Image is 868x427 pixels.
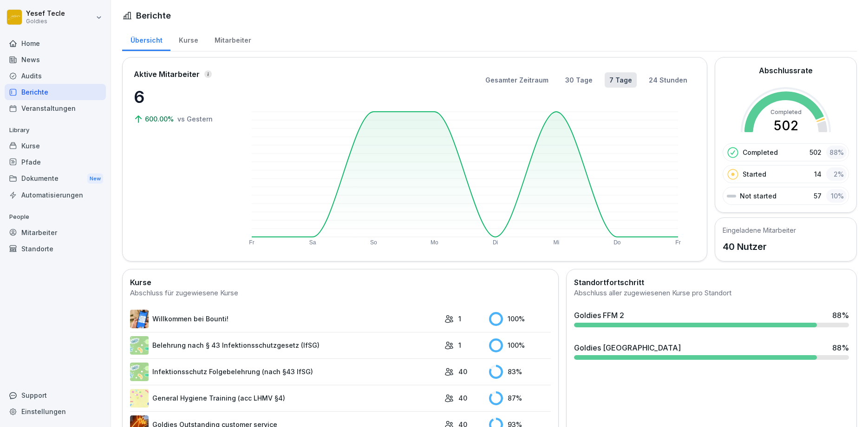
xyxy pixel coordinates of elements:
[130,363,440,381] a: Infektionsschutz Folgebelehrung (nach §43 IfSG)
[134,69,200,80] p: Aktive Mitarbeiter
[5,123,106,138] p: Library
[458,340,461,350] p: 1
[87,173,103,184] div: New
[489,338,550,352] div: 100 %
[644,72,692,88] button: 24 Stunden
[5,170,106,187] div: Dokumente
[26,18,65,25] p: Goldies
[170,27,206,51] a: Kurse
[134,84,227,109] p: 6
[481,72,553,88] button: Gesamter Zeitraum
[561,72,597,88] button: 30 Tage
[458,393,467,403] p: 40
[458,314,461,324] p: 1
[130,389,440,408] a: General Hygiene Training (acc LHMV §4)
[136,9,171,22] h1: Berichte
[5,100,106,116] a: Veranstaltungen
[570,338,853,363] a: Goldies [GEOGRAPHIC_DATA]88%
[613,239,621,246] text: Do
[814,191,822,201] p: 57
[574,288,849,299] div: Abschluss aller zugewiesenen Kurse pro Standort
[130,310,149,328] img: xgfduithoxxyhirrlmyo7nin.png
[145,114,176,124] p: 600.00%
[675,239,680,246] text: Fr
[5,241,106,257] a: Standorte
[826,167,847,181] div: 2 %
[723,240,796,254] p: 40 Nutzer
[489,391,550,405] div: 87 %
[370,239,377,246] text: So
[489,312,550,326] div: 100 %
[570,306,853,331] a: Goldies FFM 288%
[493,239,498,246] text: Di
[759,65,813,76] h2: Abschlussrate
[5,68,106,84] a: Audits
[832,342,849,353] div: 88 %
[5,403,106,420] a: Einstellungen
[826,189,847,203] div: 10 %
[5,51,106,68] a: News
[130,336,440,355] a: Belehrung nach § 43 Infektionsschutzgesetz (IfSG)
[130,336,149,355] img: eeyzhgsrb1oapoggjvfn01rs.png
[574,342,681,353] div: Goldies [GEOGRAPHIC_DATA]
[206,27,259,51] a: Mitarbeiter
[743,169,766,179] p: Started
[26,10,65,18] p: Yesef Tecle
[605,72,637,88] button: 7 Tage
[5,210,106,224] p: People
[5,224,106,241] a: Mitarbeiter
[5,84,106,100] a: Berichte
[309,239,316,246] text: Sa
[832,310,849,321] div: 88 %
[5,387,106,403] div: Support
[5,35,106,51] a: Home
[5,170,106,187] a: DokumenteNew
[130,277,551,288] h2: Kurse
[130,389,149,408] img: rd8noi9myd5hshrmayjayi2t.png
[743,147,778,157] p: Completed
[809,147,822,157] p: 502
[489,365,550,379] div: 83 %
[574,277,849,288] h2: Standortfortschritt
[122,27,170,51] a: Übersicht
[458,367,467,376] p: 40
[553,239,559,246] text: Mi
[826,146,847,159] div: 88 %
[723,225,796,235] h5: Eingeladene Mitarbeiter
[431,239,438,246] text: Mo
[5,138,106,154] a: Kurse
[740,191,777,201] p: Not started
[814,169,822,179] p: 14
[177,114,213,124] p: vs Gestern
[5,154,106,170] a: Pfade
[130,363,149,381] img: tgff07aey9ahi6f4hltuk21p.png
[574,310,624,321] div: Goldies FFM 2
[130,288,551,299] div: Abschluss für zugewiesene Kurse
[5,187,106,203] a: Automatisierungen
[130,310,440,328] a: Willkommen bei Bounti!
[249,239,254,246] text: Fr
